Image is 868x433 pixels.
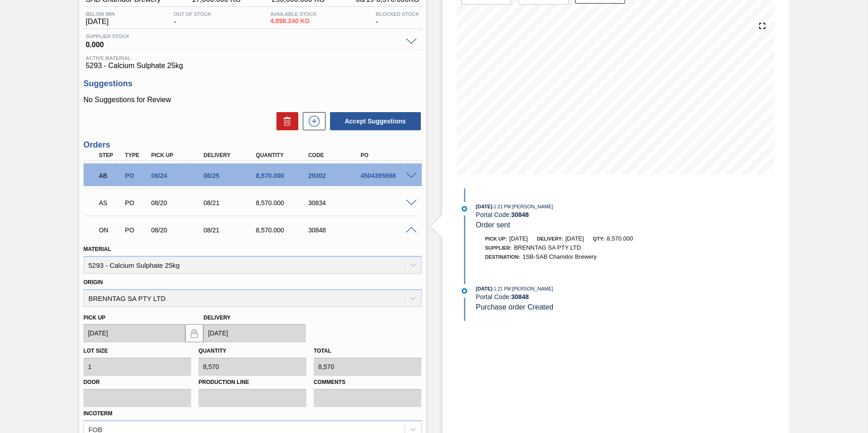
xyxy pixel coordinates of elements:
[462,288,467,294] img: atual
[306,172,365,179] div: 29302
[149,199,207,207] div: 08/20/2025
[485,254,520,260] span: Destination:
[270,11,317,17] span: Available Stock
[201,172,260,179] div: 06/25/2025
[358,172,417,179] div: 4504395698
[189,328,200,339] img: locked
[86,34,401,39] span: Supplier Stock
[493,204,511,209] span: - 1:21 PM
[123,226,150,234] div: Purchase order
[84,315,106,321] label: Pick up
[203,315,231,321] label: Delivery
[185,324,203,342] button: locked
[99,226,122,234] p: ON
[123,172,150,179] div: Purchase order
[565,235,584,242] span: [DATE]
[511,204,553,209] span: : [PERSON_NAME]
[270,18,317,25] span: 4,898.240 KG
[84,246,111,252] label: Material
[476,286,492,291] span: [DATE]
[485,236,507,241] span: Pick up:
[476,204,492,209] span: [DATE]
[172,11,214,26] div: -
[607,235,633,242] span: 8,570.000
[123,199,150,207] div: Purchase order
[174,11,212,17] span: Out Of Stock
[86,39,401,48] span: 0.000
[476,221,510,229] span: Order sent
[84,79,422,89] h3: Suggestions
[537,236,563,241] span: Delivery:
[86,62,419,70] span: 5293 - Calcium Sulphate 25kg
[198,348,226,354] label: Quantity
[476,293,691,300] div: Portal Code:
[511,211,529,218] strong: 30848
[462,206,467,212] img: atual
[97,193,124,213] div: Waiting for PO SAP
[509,235,528,242] span: [DATE]
[149,152,207,158] div: Pick up
[97,152,124,158] div: Step
[99,199,122,207] p: AS
[89,425,103,433] div: FOB
[201,152,260,158] div: Delivery
[123,152,150,158] div: Type
[201,226,260,234] div: 08/21/2025
[493,286,511,291] span: - 1:21 PM
[149,226,207,234] div: 08/20/2025
[84,348,108,354] label: Lot size
[325,111,422,131] div: Accept Suggestions
[198,376,306,389] label: Production Line
[314,376,422,389] label: Comments
[476,211,691,218] div: Portal Code:
[97,166,124,186] div: Awaiting Pick Up
[306,152,365,158] div: Code
[254,152,312,158] div: Quantity
[84,324,186,342] input: mm/dd/yyyy
[511,293,529,300] strong: 30848
[254,199,312,207] div: 8,570.000
[84,140,422,150] h3: Orders
[86,11,115,17] span: Below Min
[476,303,553,311] span: Purchase order Created
[99,172,122,179] p: AB
[523,253,597,260] span: 1SB-SAB Chamdor Brewery
[84,96,422,104] p: No Suggestions for Review
[86,18,115,26] span: [DATE]
[201,199,260,207] div: 08/21/2025
[374,11,422,26] div: -
[203,324,306,342] input: mm/dd/yyyy
[298,112,325,130] div: New suggestion
[84,376,192,389] label: Door
[514,244,581,251] span: BRENNTAG SA PTY LTD
[511,286,553,291] span: : [PERSON_NAME]
[254,226,312,234] div: 8,570.000
[84,279,103,285] label: Origin
[84,410,113,417] label: Incoterm
[86,55,419,61] span: Active Material
[358,152,417,158] div: PO
[376,11,419,17] span: Blocked Stock
[272,112,298,130] div: Delete Suggestions
[306,199,365,207] div: 30834
[306,226,365,234] div: 30848
[330,112,421,130] button: Accept Suggestions
[314,348,331,354] label: Total
[97,220,124,240] div: Negotiating Order
[593,236,604,241] span: Qty:
[254,172,312,179] div: 8,570.000
[485,245,512,251] span: Supplier:
[149,172,207,179] div: 06/24/2025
